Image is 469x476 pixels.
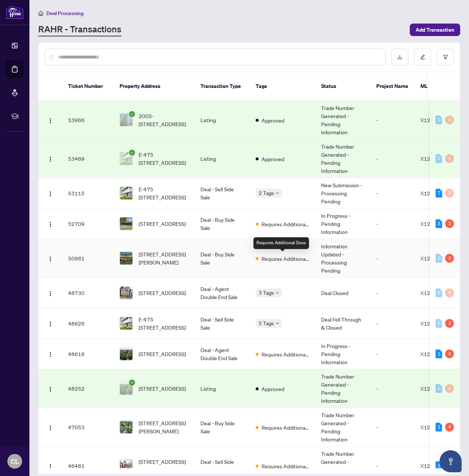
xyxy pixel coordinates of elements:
[315,339,370,369] td: In Progress - Pending Information
[47,463,53,469] img: Logo
[45,153,56,164] button: Logo
[436,189,442,198] div: 7
[47,156,53,162] img: Logo
[420,462,450,469] span: X12199784
[445,219,454,228] div: 2
[120,317,132,330] img: thumbnail-img
[38,23,121,36] a: RAHR - Transactions
[445,349,454,358] div: 6
[114,72,195,101] th: Property Address
[47,291,53,296] img: Logo
[415,72,459,101] th: MLS #
[195,369,250,408] td: Listing
[315,178,370,209] td: New Submission - Processing Pending
[436,219,442,228] div: 3
[195,101,250,139] td: Listing
[120,152,132,165] img: thumbnail-img
[120,421,132,433] img: thumbnail-img
[129,150,135,156] span: check-circle
[45,348,56,360] button: Logo
[445,254,454,263] div: 2
[120,382,132,395] img: thumbnail-img
[120,252,132,264] img: thumbnail-img
[139,350,186,358] span: [STREET_ADDRESS]
[410,24,460,36] button: Add Transaction
[436,423,442,431] div: 1
[436,349,442,358] div: 1
[315,72,370,101] th: Status
[139,419,189,435] span: [STREET_ADDRESS][PERSON_NAME]
[45,187,56,199] button: Logo
[370,239,415,278] td: -
[139,458,189,474] span: [STREET_ADDRESS][PERSON_NAME]
[195,339,250,369] td: Deal - Agent Double End Sale
[139,250,189,266] span: [STREET_ADDRESS][PERSON_NAME]
[45,317,56,329] button: Logo
[420,424,450,430] span: X12311095
[45,218,56,230] button: Logo
[370,101,415,139] td: -
[420,351,450,357] span: X12332154
[195,178,250,209] td: Deal - Sell Side Sale
[139,384,186,392] span: [STREET_ADDRESS]
[420,320,450,327] span: X12235839
[262,423,309,431] span: Requires Additional Docs
[276,191,279,195] span: down
[195,209,250,239] td: Deal - Buy Side Sale
[276,291,279,295] span: down
[443,54,448,60] span: filter
[315,101,370,139] td: Trade Number Generated - Pending Information
[139,315,189,331] span: E-475 [STREET_ADDRESS]
[370,278,415,308] td: -
[62,139,114,178] td: 53469
[6,6,24,19] img: logo
[47,191,53,197] img: Logo
[262,116,284,124] span: Approved
[45,287,56,299] button: Logo
[370,72,415,101] th: Project Name
[129,111,135,117] span: check-circle
[120,217,132,230] img: thumbnail-img
[436,319,442,328] div: 0
[259,319,274,327] span: 5 Tags
[445,288,454,297] div: 0
[195,408,250,447] td: Deal - Buy Side Sale
[45,114,56,126] button: Logo
[420,117,450,123] span: X12416078
[420,289,450,296] span: X12259726
[47,118,53,124] img: Logo
[416,24,454,36] span: Add Transaction
[262,350,309,358] span: Requires Additional Docs
[315,408,370,447] td: Trade Number Generated - Pending Information
[120,459,132,472] img: thumbnail-img
[440,450,462,472] button: Open asap
[62,408,114,447] td: 47053
[420,255,450,262] span: X12328873
[315,308,370,339] td: Deal Fell Through & Closed
[370,308,415,339] td: -
[253,237,309,249] div: Requires Additional Docs
[62,101,114,139] td: 53966
[62,339,114,369] td: 48619
[62,278,114,308] td: 48730
[120,287,132,299] img: thumbnail-img
[370,339,415,369] td: -
[47,352,53,358] img: Logo
[259,288,274,297] span: 3 Tags
[414,49,431,65] button: edit
[276,322,279,325] span: down
[195,239,250,278] td: Deal - Buy Side Sale
[47,386,53,392] img: Logo
[370,209,415,239] td: -
[62,308,114,339] td: 48626
[47,425,53,431] img: Logo
[420,155,450,162] span: X12407838
[420,190,450,196] span: X12235839
[45,252,56,264] button: Logo
[11,456,19,466] span: CL
[445,384,454,393] div: 0
[436,384,442,393] div: 0
[195,139,250,178] td: Listing
[47,256,53,262] img: Logo
[445,319,454,328] div: 2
